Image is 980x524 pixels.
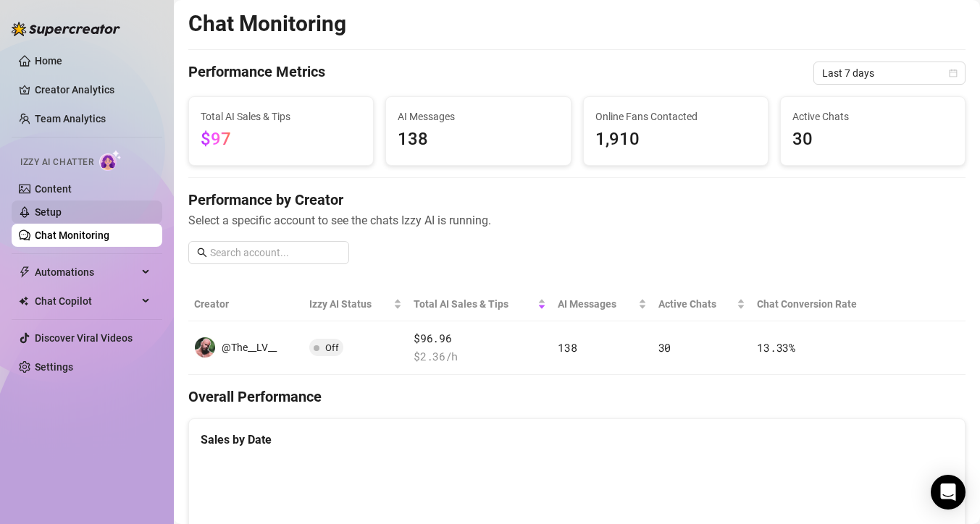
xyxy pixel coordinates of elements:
[188,386,966,407] h4: Overall Performance
[201,129,231,149] span: $97
[408,287,552,321] th: Total AI Sales & Tips
[822,62,957,84] span: Last 7 days
[12,22,120,36] img: logo-BBDzfeDw.svg
[35,55,62,67] a: Home
[188,190,966,210] h4: Performance by Creator
[325,342,339,353] span: Off
[20,156,93,169] span: Izzy AI Chatter
[658,296,734,312] span: Active Chats
[658,340,671,355] span: 30
[195,337,215,358] img: @The__LV__
[398,126,558,153] span: 138
[35,206,62,218] a: Setup
[398,109,558,124] span: AI Messages
[414,348,546,365] span: $ 2.36 /h
[35,113,106,124] a: Team Analytics
[558,296,635,312] span: AI Messages
[303,287,408,321] th: Izzy AI Status
[751,287,887,321] th: Chat Conversion Rate
[35,261,138,284] span: Automations
[552,287,652,321] th: AI Messages
[35,361,73,373] a: Settings
[99,150,122,171] img: AI Chatter
[210,245,340,261] input: Search account...
[19,266,30,278] span: thunderbolt
[653,287,752,321] th: Active Chats
[35,332,133,344] a: Discover Viral Videos
[35,78,151,101] a: Creator Analytics
[35,290,138,313] span: Chat Copilot
[595,126,756,153] span: 1,910
[35,229,109,241] a: Chat Monitoring
[558,340,577,355] span: 138
[309,296,390,312] span: Izzy AI Status
[201,109,361,124] span: Total AI Sales & Tips
[188,62,325,85] h4: Performance Metrics
[201,431,953,449] div: Sales by Date
[188,10,346,38] h2: Chat Monitoring
[197,248,207,258] span: search
[595,109,756,124] span: Online Fans Contacted
[414,296,535,312] span: Total AI Sales & Tips
[188,211,966,229] span: Select a specific account to see the chats Izzy AI is running.
[949,69,958,77] span: calendar
[792,109,953,124] span: Active Chats
[414,330,546,347] span: $96.96
[19,296,28,306] img: Chat Copilot
[188,287,303,321] th: Creator
[792,126,953,153] span: 30
[35,183,72,195] a: Content
[222,342,277,353] span: @The__LV__
[757,340,795,355] span: 13.33 %
[931,475,966,510] div: Open Intercom Messenger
